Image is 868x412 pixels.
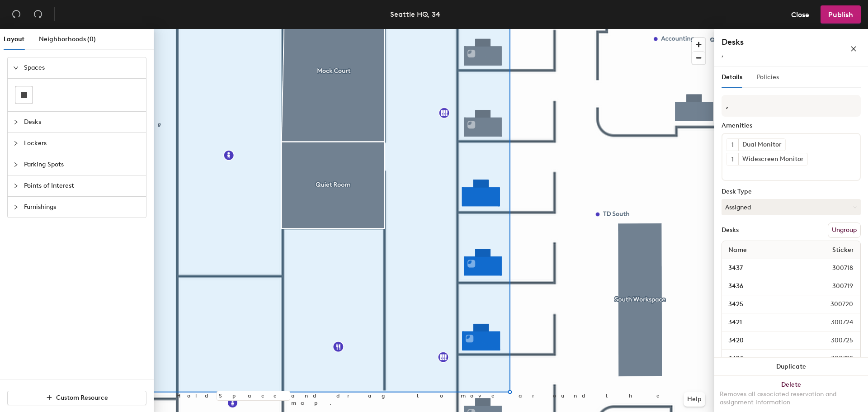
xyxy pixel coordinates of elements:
[738,153,807,165] div: Widescreen Monitor
[7,391,146,405] button: Custom Resource
[722,73,742,81] span: Details
[731,140,734,150] span: 1
[724,334,809,347] input: Unnamed desk
[4,35,24,43] span: Layout
[722,51,723,58] span: ,
[390,9,440,20] div: Seattle HQ, 34
[722,199,861,215] button: Assigned
[724,262,811,275] input: Unnamed desk
[828,242,859,258] span: Sticker
[7,5,25,24] button: Undo (⌘ + Z)
[724,280,811,293] input: Unnamed desk
[13,183,19,189] span: collapsed
[56,394,108,402] span: Custom Resource
[24,133,141,154] span: Lockers
[29,5,47,24] button: Redo (⌘ + ⇧ + Z)
[809,336,859,346] span: 300725
[13,162,19,167] span: collapsed
[828,223,861,238] button: Ungroup
[24,57,141,78] span: Spaces
[726,139,738,151] button: 1
[24,197,141,218] span: Furnishings
[809,299,859,309] span: 300720
[13,141,19,146] span: collapsed
[722,188,861,195] div: Desk Type
[724,298,809,311] input: Unnamed desk
[724,316,809,329] input: Unnamed desk
[809,317,859,327] span: 300724
[850,46,857,52] span: close
[13,119,19,125] span: collapsed
[726,153,738,165] button: 1
[828,10,853,19] span: Publish
[24,154,141,175] span: Parking Spots
[809,354,859,364] span: 300722
[722,227,739,234] div: Desks
[738,139,785,151] div: Dual Monitor
[724,352,809,365] input: Unnamed desk
[714,358,868,376] button: Duplicate
[791,10,809,19] span: Close
[722,36,821,48] h4: Desks
[821,5,861,24] button: Publish
[24,175,141,196] span: Points of Interest
[12,9,21,19] span: undo
[757,73,779,81] span: Policies
[724,242,751,258] span: Name
[684,392,705,407] button: Help
[13,65,19,71] span: expanded
[811,263,859,273] span: 300718
[39,35,96,43] span: Neighborhoods (0)
[811,281,859,291] span: 300719
[731,155,734,164] span: 1
[13,204,19,210] span: collapsed
[722,122,861,129] div: Amenities
[783,5,817,24] button: Close
[720,390,863,407] div: Removes all associated reservation and assignment information
[24,112,141,133] span: Desks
